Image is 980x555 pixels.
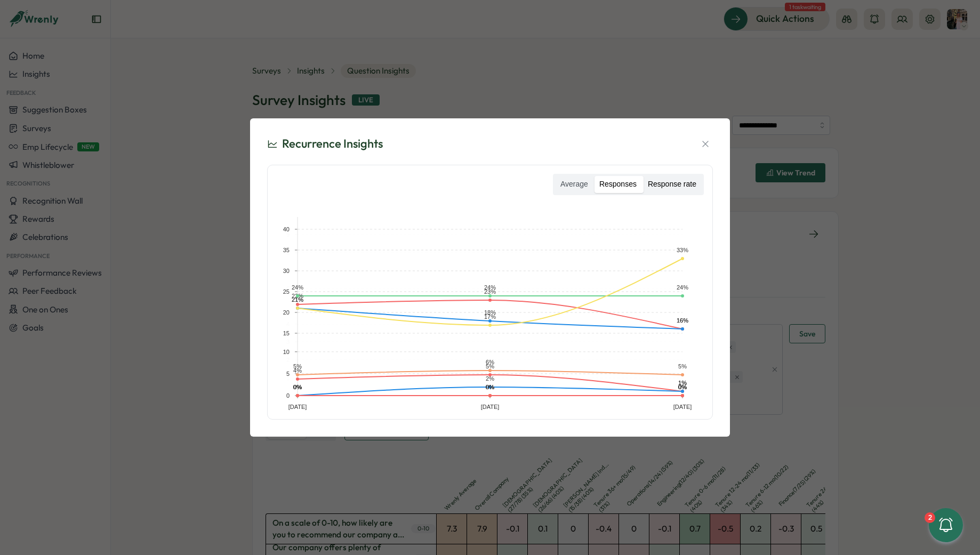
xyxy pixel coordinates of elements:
text: 9 [286,231,290,238]
text: 0 [286,392,290,399]
div: Recurrence Insights [267,135,383,152]
text: 4 [286,321,290,327]
text: 30 [283,268,290,274]
text: [DATE] [288,404,307,410]
label: Average [555,176,593,193]
text: 6 [286,285,290,292]
div: 2 [925,512,935,523]
button: 2 [929,508,963,542]
text: [DATE] [673,404,692,410]
text: 5 [286,371,290,377]
text: 2 [286,357,290,363]
text: 10 [283,349,290,355]
text: 1 [286,375,290,381]
text: 40 [283,226,290,232]
text: [DATE] [481,404,500,410]
text: 20 [283,309,290,316]
text: 15 [283,330,290,336]
text: 25 [283,288,290,295]
text: 35 [283,247,290,253]
label: Responses [594,176,642,193]
text: 3 [286,339,290,345]
label: Response rate [642,176,702,193]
